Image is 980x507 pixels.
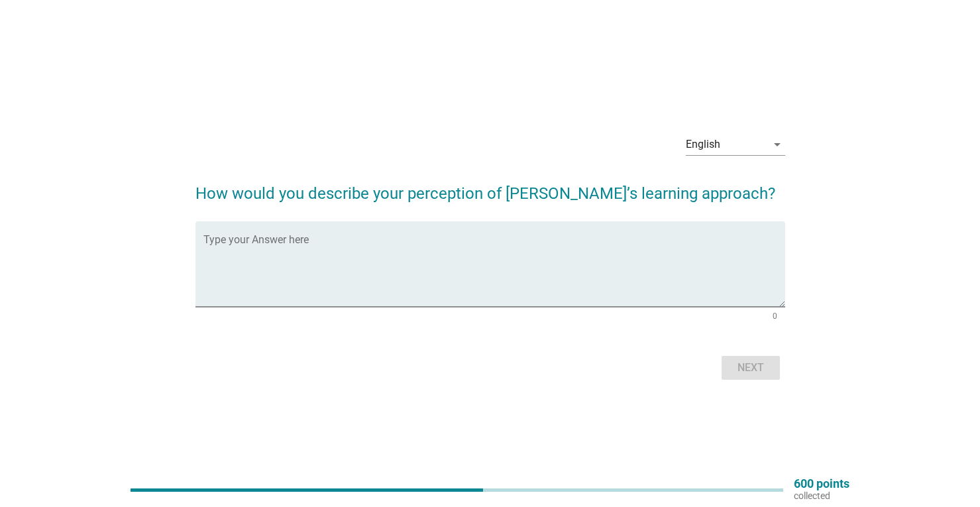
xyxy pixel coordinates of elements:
[686,139,720,150] div: English
[794,478,849,490] p: 600 points
[769,137,785,152] i: arrow_drop_down
[794,490,849,502] p: collected
[773,312,777,320] div: 0
[203,237,785,307] textarea: Type your Answer here
[195,168,785,205] h2: How would you describe your perception of [PERSON_NAME]’s learning approach?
